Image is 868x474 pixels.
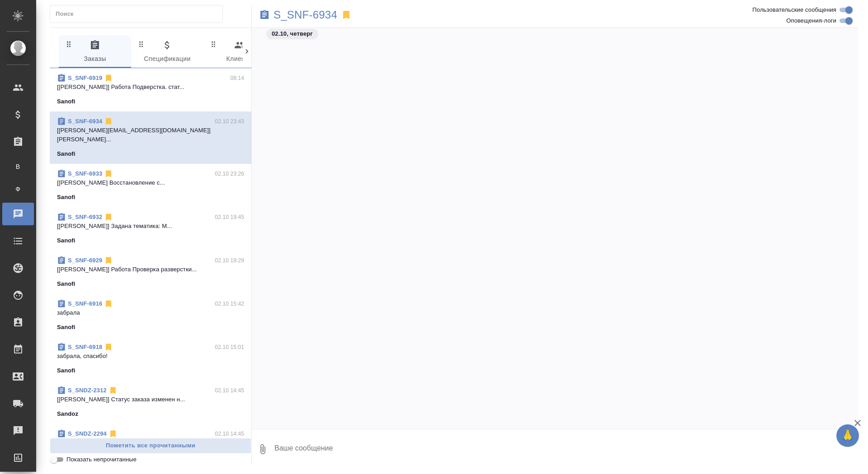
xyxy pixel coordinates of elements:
a: S_SNF-6918 [68,344,102,350]
div: S_SNF-691802.10 15:01забрала, спасибо!Sanofi [50,337,251,381]
p: [[PERSON_NAME][EMAIL_ADDRESS][DOMAIN_NAME]] [PERSON_NAME]... [57,126,244,144]
p: [[PERSON_NAME]] Статус заказа изменен н... [57,395,244,404]
svg: Отписаться [104,117,113,126]
p: Sanofi [57,279,75,288]
p: 02.10 14:45 [215,429,244,438]
span: Показать непрочитанные [66,455,137,464]
a: S_SNF-6934 [68,118,102,125]
p: 02.10 15:42 [215,299,244,308]
p: 02.10 19:29 [215,256,244,265]
a: В [7,158,29,176]
a: S_SNDZ-2294 [68,430,107,437]
a: S_SNF-6919 [68,74,102,81]
div: S_SNDZ-231202.10 14:45[[PERSON_NAME]] Статус заказа изменен н...Sandoz [50,381,251,424]
svg: Отписаться [104,74,113,83]
input: Поиск [56,8,222,20]
div: S_SNF-691908:14[[PERSON_NAME]] Работа Подверстка. стат...Sanofi [50,68,251,112]
svg: Отписаться [104,169,113,178]
p: [[PERSON_NAME]] Работа Проверка разверстки... [57,265,244,274]
span: Клиенты [209,40,270,65]
p: забрала [57,308,244,317]
div: S_SNF-693202.10 19:45[[PERSON_NAME]] Задана тематика: М...Sanofi [50,207,251,251]
a: S_SNF-6934 [274,10,337,19]
p: [[PERSON_NAME]] Задана тематика: М... [57,222,244,231]
span: 🙏 [840,426,855,445]
p: Sanofi [57,97,75,106]
a: S_SNF-6933 [68,170,102,177]
span: Пользовательские сообщения [752,5,836,14]
p: 02.10 23:26 [215,169,244,178]
button: 🙏 [836,424,859,447]
a: S_SNF-6916 [68,300,102,307]
span: Спецификации [137,40,198,65]
span: Оповещения-логи [786,16,836,25]
svg: Отписаться [104,343,113,352]
svg: Зажми и перетащи, чтобы поменять порядок вкладок [209,40,218,48]
div: S_SNF-693402.10 23:43[[PERSON_NAME][EMAIL_ADDRESS][DOMAIN_NAME]] [PERSON_NAME]...Sanofi [50,112,251,164]
p: Sandoz [57,409,78,418]
span: Заказы [64,40,126,65]
a: S_SNDZ-2312 [68,387,107,394]
p: Sanofi [57,149,75,158]
a: Ф [7,180,29,198]
button: Пометить все прочитанными [50,438,251,454]
div: S_SNDZ-229402.10 14:45[[PERSON_NAME]] Статус заказа изменен н...Sandoz [50,424,251,467]
p: Sanofi [57,193,75,202]
p: Sanofi [57,323,75,332]
span: Ф [11,185,25,194]
p: 02.10, четверг [272,29,313,38]
p: 02.10 19:45 [215,213,244,222]
a: S_SNF-6932 [68,214,102,220]
p: забрала, спасибо! [57,352,244,361]
svg: Зажми и перетащи, чтобы поменять порядок вкладок [65,40,73,48]
svg: Отписаться [108,429,118,438]
span: Пометить все прочитанными [55,441,246,451]
div: S_SNF-691602.10 15:42забралаSanofi [50,294,251,337]
svg: Отписаться [108,386,118,395]
p: 08:14 [230,74,244,83]
p: Sanofi [57,366,75,375]
svg: Зажми и перетащи, чтобы поменять порядок вкладок [137,40,146,48]
div: S_SNF-693302.10 23:26[[PERSON_NAME] Восстановление с...Sanofi [50,164,251,207]
div: S_SNF-692902.10 19:29[[PERSON_NAME]] Работа Проверка разверстки...Sanofi [50,251,251,294]
a: S_SNF-6929 [68,257,102,264]
p: 02.10 23:43 [215,117,244,126]
p: [[PERSON_NAME] Восстановление с... [57,178,244,187]
svg: Отписаться [104,213,113,222]
p: 02.10 15:01 [215,343,244,352]
p: [[PERSON_NAME]] Работа Подверстка. стат... [57,83,244,92]
p: 02.10 14:45 [215,386,244,395]
svg: Отписаться [104,299,113,308]
p: Sanofi [57,236,75,245]
span: В [11,162,25,171]
svg: Отписаться [104,256,113,265]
